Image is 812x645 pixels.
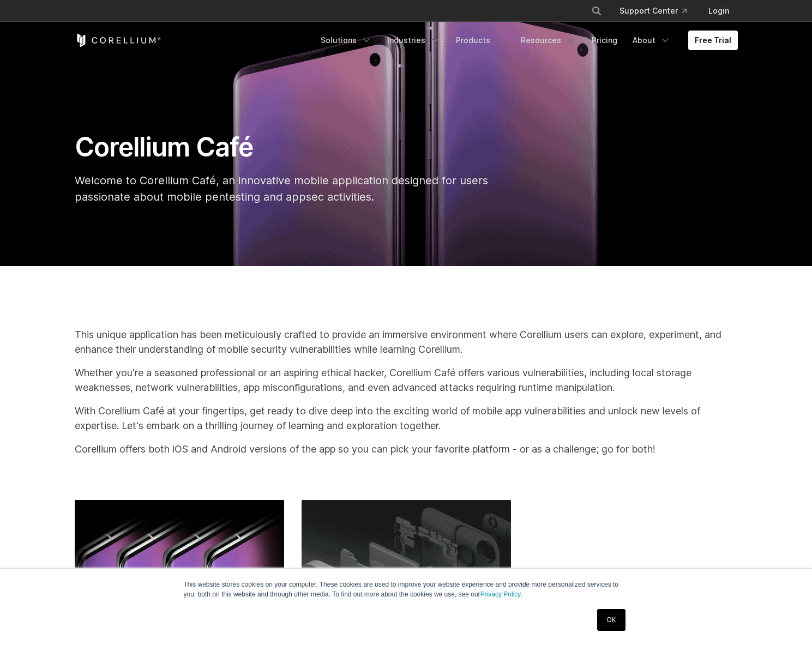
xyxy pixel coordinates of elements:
[75,365,738,395] p: Whether you're a seasoned professional or an aspiring ethical hacker, Corellium Café offers vario...
[75,327,738,357] p: This unique application has been meticulously crafted to provide an immersive environment where C...
[381,31,447,50] a: Industries
[449,31,512,50] a: Products
[700,1,738,21] a: Login
[75,403,738,433] p: With Corellium Café at your fingertips, get ready to dive deep into the exciting world of mobile ...
[184,580,629,599] p: This website stores cookies on your computer. These cookies are used to improve your website expe...
[314,31,738,50] div: Navigation Menu
[75,442,738,456] p: Corellium offers both iOS and Android versions of the app so you can pick your favorite platform ...
[302,500,511,630] img: Corellium Café iOS Guide
[314,31,378,50] a: Solutions
[611,1,695,21] a: Support Center
[585,31,624,50] a: Pricing
[587,1,606,21] button: Search
[578,1,738,21] div: Navigation Menu
[75,172,509,205] p: Welcome to Corellium Café, an innovative mobile application designed for users passionate about m...
[688,31,738,50] a: Free Trial
[626,31,677,50] a: About
[75,34,161,47] a: Corellium Home
[514,31,583,50] a: Resources
[75,500,284,630] img: Corellium Café Android Guide
[597,609,625,631] a: OK
[480,590,522,598] a: Privacy Policy.
[75,131,509,164] h1: Corellium Café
